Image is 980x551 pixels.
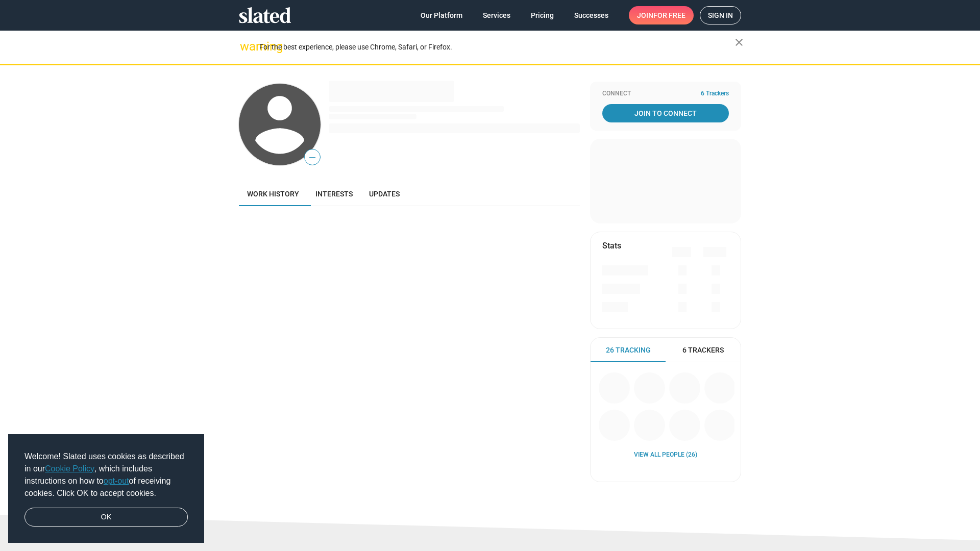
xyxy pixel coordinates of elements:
[682,345,724,355] span: 6 Trackers
[8,434,204,543] div: cookieconsent
[483,6,510,24] span: Services
[634,451,697,459] a: View all People (26)
[24,508,188,527] a: dismiss cookie message
[104,477,129,485] a: opt-out
[259,40,735,54] div: For the best experience, please use Chrome, Safari, or Firefox.
[305,151,320,164] span: —
[653,6,685,24] span: for free
[574,6,608,24] span: Successes
[637,6,685,24] span: Join
[606,345,651,355] span: 26 Tracking
[602,90,729,98] div: Connect
[240,40,252,53] mat-icon: warning
[361,182,408,206] a: Updates
[523,6,562,24] a: Pricing
[602,104,729,122] a: Join To Connect
[412,6,471,24] a: Our Platform
[566,6,617,24] a: Successes
[475,6,519,24] a: Services
[733,36,745,48] mat-icon: close
[24,450,188,499] span: Welcome! Slated uses cookies as described in our , which includes instructions on how to of recei...
[307,182,361,206] a: Interests
[239,182,307,206] a: Work history
[708,7,733,24] span: Sign in
[700,6,741,24] a: Sign in
[421,6,462,24] span: Our Platform
[315,190,353,198] span: Interests
[45,464,94,473] a: Cookie Policy
[247,190,299,198] span: Work history
[531,6,554,24] span: Pricing
[602,240,621,251] mat-card-title: Stats
[701,90,729,98] span: 6 Trackers
[629,6,694,24] a: Joinfor free
[369,190,400,198] span: Updates
[604,104,727,122] span: Join To Connect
